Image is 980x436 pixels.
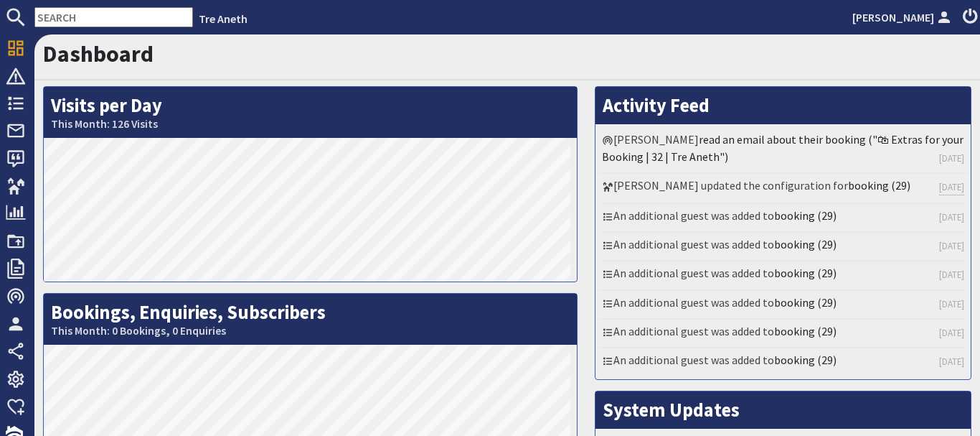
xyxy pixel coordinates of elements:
a: [PERSON_NAME] [852,9,954,26]
a: 01/10/2025 00:58 [939,152,964,165]
li: An additional guest was added to [599,320,967,348]
a: 30/09/2025 12:35 [939,268,964,282]
a: booking (29) [774,237,837,251]
a: Tre Aneth [199,11,248,26]
a: 30/09/2025 13:03 [939,180,964,195]
a: read an email about their booking ("🛍 Extras for your Booking | 32 | Tre Aneth") [602,132,963,164]
a: 30/09/2025 12:36 [939,239,964,253]
a: Dashboard [43,40,154,68]
a: booking (29) [774,208,837,223]
h2: Visits per Day [44,87,577,138]
li: An additional guest was added to [599,348,967,376]
a: booking (29) [774,324,837,338]
a: booking (29) [774,353,837,367]
h2: Bookings, Enquiries, Subscribers [44,294,577,345]
a: Activity Feed [603,93,710,117]
small: This Month: 126 Visits [51,117,570,131]
li: An additional guest was added to [599,291,967,320]
input: SEARCH [34,7,193,27]
a: 30/09/2025 12:31 [939,355,964,368]
li: An additional guest was added to [599,204,967,233]
a: 30/09/2025 12:32 [939,297,964,311]
li: [PERSON_NAME] updated the configuration for [599,174,967,203]
li: [PERSON_NAME] [599,128,967,174]
li: An additional guest was added to [599,261,967,290]
a: booking (29) [774,266,837,280]
a: booking (29) [848,178,910,193]
li: An additional guest was added to [599,233,967,261]
a: 30/09/2025 12:56 [939,210,964,224]
a: 30/09/2025 12:31 [939,326,964,340]
a: booking (29) [774,295,837,310]
small: This Month: 0 Bookings, 0 Enquiries [51,324,570,338]
a: System Updates [603,398,740,422]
